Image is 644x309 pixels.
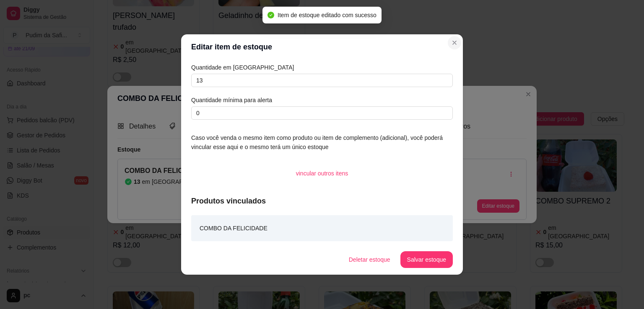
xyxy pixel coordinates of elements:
[400,251,453,268] button: Salvar estoque
[181,34,463,59] header: Editar item de estoque
[191,95,453,105] article: Quantidade mínima para alerta
[342,251,397,268] button: Deletar estoque
[289,165,355,182] button: vincular outros itens
[278,12,377,18] span: Item de estoque editado com sucesso
[448,36,461,49] button: Close
[200,224,267,233] article: COMBO DA FELICIDADE
[191,133,453,152] article: Caso você venda o mesmo item como produto ou item de complemento (adicional), você poderá vincula...
[191,63,453,72] article: Quantidade em [GEOGRAPHIC_DATA]
[267,12,274,18] span: check-circle
[191,195,453,207] article: Produtos vinculados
